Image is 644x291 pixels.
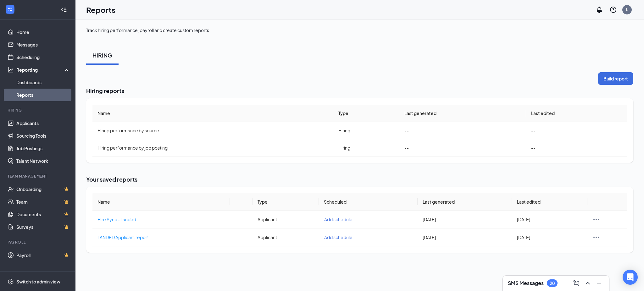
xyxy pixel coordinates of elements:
[86,4,115,15] h1: Reports
[598,72,633,85] button: Build report
[86,27,209,33] div: Track hiring performance, payroll and create custom reports
[8,173,69,179] div: Team Management
[333,105,399,122] th: Type
[508,280,544,287] h3: SMS Messages
[583,278,593,288] button: ChevronUp
[584,279,591,287] svg: ChevronUp
[592,216,600,223] svg: Ellipses
[16,129,70,142] a: Sourcing Tools
[418,211,512,228] td: [DATE]
[16,38,70,51] a: Messages
[16,221,70,233] a: SurveysCrown
[324,234,358,241] button: Add schedule
[97,234,208,241] a: LANDED Applicant report
[92,51,112,59] div: HIRING
[418,193,512,211] th: Last generated
[8,107,69,113] div: Hiring
[16,51,70,63] a: Scheduling
[596,6,603,14] svg: Notifications
[16,183,70,195] a: OnboardingCrown
[594,278,604,288] button: Minimize
[333,122,399,139] td: Hiring
[609,6,617,14] svg: QuestionInfo
[253,193,319,211] th: Type
[512,211,587,228] td: [DATE]
[86,87,633,95] h2: Hiring reports
[97,217,136,222] span: Hire Sync - Landed
[324,216,358,223] button: Add schedule
[573,279,580,287] svg: ComposeMessage
[16,76,70,89] a: Dashboards
[8,239,69,245] div: Payroll
[16,208,70,221] a: DocumentsCrown
[333,139,399,156] td: Hiring
[623,270,638,285] div: Open Intercom Messenger
[16,89,70,101] a: Reports
[92,193,230,211] th: Name
[92,105,333,122] th: Name
[626,7,628,12] div: L
[97,216,208,223] a: Hire Sync - Landed
[86,175,633,183] h2: Your saved reports
[571,278,581,288] button: ComposeMessage
[526,139,627,156] td: --
[16,142,70,155] a: Job Postings
[16,249,70,261] a: PayrollCrown
[319,193,418,211] th: Scheduled
[16,117,70,129] a: Applicants
[8,67,14,73] svg: Analysis
[97,234,149,240] span: LANDED Applicant report
[512,193,587,211] th: Last edited
[595,279,603,287] svg: Minimize
[399,139,526,156] td: --
[399,105,526,122] th: Last generated
[253,211,319,228] td: Applicant
[592,233,600,241] svg: Ellipses
[512,228,587,246] td: [DATE]
[399,122,526,139] td: --
[7,6,13,13] svg: WorkstreamLogo
[97,145,168,151] span: Hiring performance by job posting
[253,228,319,246] td: Applicant
[61,7,67,13] svg: Collapse
[8,278,14,285] svg: Settings
[97,128,159,133] span: Hiring performance by source
[526,122,627,139] td: --
[16,155,70,167] a: Talent Network
[418,228,512,246] td: [DATE]
[526,105,627,122] th: Last edited
[16,26,70,38] a: Home
[550,281,555,286] div: 20
[16,67,70,73] div: Reporting
[16,278,60,285] div: Switch to admin view
[16,195,70,208] a: TeamCrown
